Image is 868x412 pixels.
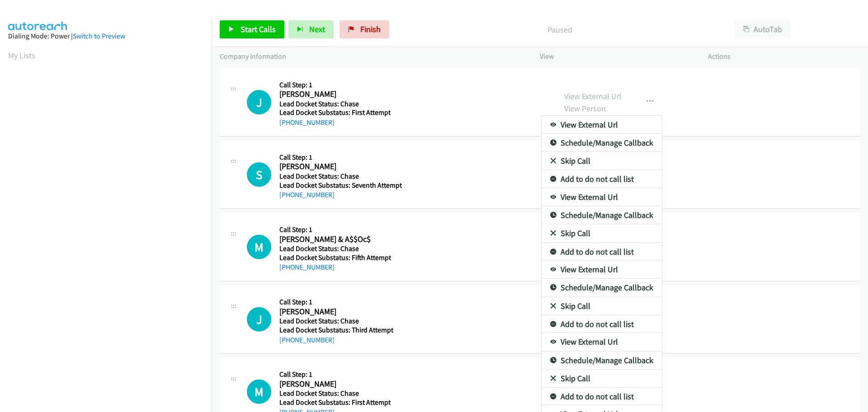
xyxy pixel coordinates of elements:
[73,32,125,40] a: Switch to Preview
[542,206,662,224] a: Schedule/Manage Callback
[542,260,662,279] a: View External Url
[542,333,662,351] a: View External Url
[542,369,662,388] a: Skip Call
[542,279,662,297] a: Schedule/Manage Callback
[542,243,662,261] a: Add to do not call list
[542,224,662,242] a: Skip Call
[542,116,662,134] a: View External Url
[542,388,662,406] a: Add to do not call list
[542,188,662,206] a: View External Url
[8,31,203,42] div: Dialing Mode: Power |
[8,50,35,61] a: My Lists
[542,170,662,188] a: Add to do not call list
[542,152,662,170] a: Skip Call
[542,297,662,315] a: Skip Call
[542,134,662,152] a: Schedule/Manage Callback
[542,351,662,369] a: Schedule/Manage Callback
[542,315,662,333] a: Add to do not call list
